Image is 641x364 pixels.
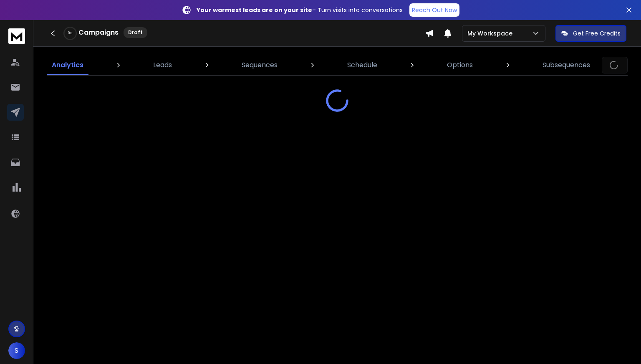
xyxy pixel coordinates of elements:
a: Subsequences [538,55,595,75]
p: Get Free Credits [573,29,621,38]
p: – Turn visits into conversations [197,6,403,14]
p: Analytics [52,60,83,70]
a: Schedule [342,55,382,75]
button: Get Free Credits [555,25,626,42]
button: S [8,342,25,359]
p: Options [447,60,473,70]
p: Sequences [242,60,278,70]
a: Analytics [47,55,88,75]
p: Schedule [347,60,377,70]
strong: Your warmest leads are on your site [197,6,312,14]
p: 0 % [68,31,72,36]
a: Sequences [237,55,283,75]
div: Draft [124,27,147,38]
p: My Workspace [467,29,516,38]
p: Reach Out Now [412,6,457,14]
h1: Campaigns [78,28,119,38]
a: Reach Out Now [409,3,459,17]
a: Options [442,55,478,75]
img: logo [8,28,25,44]
a: Leads [148,55,177,75]
p: Subsequences [543,60,590,70]
p: Leads [153,60,172,70]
